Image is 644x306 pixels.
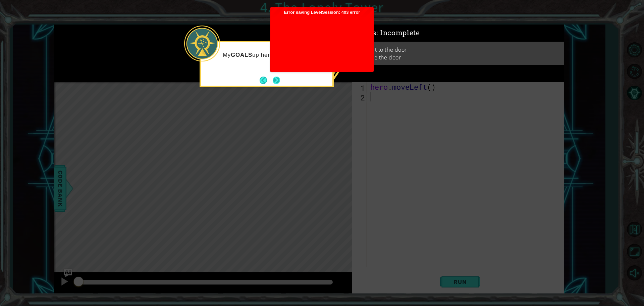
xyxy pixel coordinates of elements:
[357,33,420,41] span: Goals
[368,57,401,65] p: Use the door
[231,52,252,58] strong: GOALS
[274,10,370,69] span: Error saving LevelSession: 403 error
[368,50,407,57] p: Get to the door
[223,51,328,59] p: My up here will h
[272,76,281,85] button: Next
[376,33,420,41] span: : Incomplete
[260,77,273,84] button: Back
